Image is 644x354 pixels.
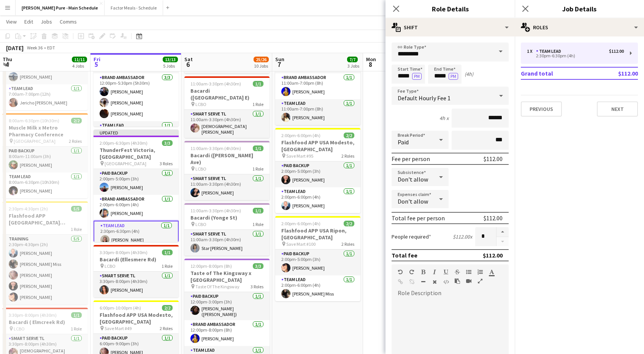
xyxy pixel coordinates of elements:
app-card-role: Smart Serve TL1/111:00am-3:30pm (4h30m)[PERSON_NAME] [184,174,270,200]
span: 2/2 [344,221,354,226]
span: 1/1 [253,145,263,151]
app-card-role: Team Lead1/12:30pm-6:30pm (4h)[PERSON_NAME] [94,221,179,248]
a: Comms [57,17,80,27]
span: Thu [3,56,12,63]
app-card-role: Paid Backup1/12:00pm-5:00pm (3h)[PERSON_NAME] [275,250,360,275]
span: Comms [60,18,77,25]
h3: Bacardi ([PERSON_NAME] Ave) [184,152,270,166]
app-card-role: Smart Serve TL1/111:00am-3:30pm (4h30m)Star [PERSON_NAME] [184,230,270,256]
app-job-card: 8:00am-6:30pm (10h30m)2/2Muscle Milk x Metro Pharmacy Conference [GEOGRAPHIC_DATA]2 RolesPaid Bac... [3,113,88,198]
span: 2/2 [71,118,82,123]
app-card-role: Paid Backup1/12:00pm-5:00pm (3h)[PERSON_NAME] [94,169,179,195]
span: 11:00am-3:30pm (4h30m) [190,81,241,87]
button: Ordered List [477,269,483,275]
button: Factor Meals - Schedule [105,0,163,15]
span: Sat [184,56,193,63]
span: Save Mart #49 [105,326,132,331]
span: 3 Roles [160,161,173,166]
span: 1 Role [71,326,82,332]
h3: Flashfood APP USA Modesto, [GEOGRAPHIC_DATA] [275,139,360,153]
div: Roles [515,18,644,36]
button: Increase [496,227,509,237]
span: 13/13 [163,57,178,62]
h3: Job Details [515,4,644,14]
button: Previous [521,101,562,117]
span: 11:00am-3:30pm (4h30m) [190,145,241,151]
span: 3:30pm-8:00pm (4h30m) [9,312,57,318]
span: 12:00pm-8:00pm (8h) [190,263,232,269]
span: 2 Roles [160,326,173,331]
div: $112.00 [484,155,503,163]
span: Paid [398,138,409,146]
span: 2:00pm-6:00pm (4h) [281,221,320,226]
app-card-role: Smart Serve TL1/13:30pm-8:00pm (4h30m)[PERSON_NAME] [94,272,179,297]
span: 3/3 [162,140,173,146]
h3: Role Details [385,4,515,14]
button: PM [412,73,422,80]
app-job-card: 11:00am-3:30pm (4h30m)1/1Bacardi (Yonge St) LCBO1 RoleSmart Serve TL1/111:00am-3:30pm (4h30m)Star... [184,203,270,256]
app-card-role: Paid Backup1/18:00am-11:00am (3h)[PERSON_NAME] [3,147,88,172]
span: LCBO [195,166,206,172]
span: 1 Role [252,221,263,227]
div: 5 Jobs [163,63,178,69]
span: [GEOGRAPHIC_DATA] [105,161,146,166]
span: 2 Roles [69,138,82,144]
button: Insert video [466,278,471,284]
button: Redo [409,269,414,275]
span: 2/2 [344,133,354,138]
td: Grand total [521,67,593,79]
span: 1 Role [162,263,173,269]
button: Strikethrough [455,269,460,275]
button: Paste as plain text [455,278,460,284]
span: Save Mart #95 [286,153,313,159]
div: Updated2:00pm-6:30pm (4h30m)3/3ThunderFest Victoria, [GEOGRAPHIC_DATA] [GEOGRAPHIC_DATA]3 RolesPa... [94,130,179,242]
h3: Flashfood APP USA Modesto, [GEOGRAPHIC_DATA] [94,311,179,325]
div: 2:00pm-6:00pm (4h)2/2Flashfood APP USA Modesto, [GEOGRAPHIC_DATA] Save Mart #952 RolesPaid Backup... [275,128,360,213]
span: LCBO [105,263,116,269]
span: 2 Roles [341,153,354,159]
span: 8:00am-6:30pm (10h30m) [9,118,59,123]
span: 2:30pm-4:30pm (2h) [9,206,48,212]
app-card-role: Team Lead1/111:00am-7:00pm (8h)[PERSON_NAME] [275,99,360,125]
button: Unordered List [466,269,471,275]
span: 3 Roles [251,284,263,289]
button: Fullscreen [477,278,483,284]
span: 2:00pm-6:00pm (4h) [281,133,320,138]
h3: Flashfood APP USA Ripon, [GEOGRAPHIC_DATA] [275,227,360,241]
label: People required [392,233,431,240]
app-card-role: Team Lead1/17:00am-7:00pm (12h)Jericho [PERSON_NAME] [3,84,88,110]
span: Week 36 [25,45,44,51]
button: Horizontal Line [420,279,426,285]
app-card-role: Brand Ambassador3/312:00pm-5:30pm (5h30m)[PERSON_NAME][PERSON_NAME][PERSON_NAME] [94,73,179,121]
span: Sun [275,56,284,63]
span: Edit [24,18,33,25]
span: 11:00am-3:30pm (4h30m) [190,208,241,213]
div: 11:00am-3:30pm (4h30m)1/1Bacardi ([PERSON_NAME] Ave) LCBO1 RoleSmart Serve TL1/111:00am-3:30pm (4... [184,141,270,200]
h3: ThunderFest Victoria, [GEOGRAPHIC_DATA] [94,147,179,160]
app-job-card: 2:30pm-4:30pm (2h)5/5Flashfood APP [GEOGRAPHIC_DATA] Modesto Training1 RoleTraining5/52:30pm-4:30... [3,201,88,305]
div: Updated [94,130,179,136]
span: 1 Role [252,101,263,107]
span: 5 [92,60,100,69]
span: Don't allow [398,175,428,183]
div: Total fee [392,251,417,259]
div: 3:30pm-8:00pm (4h30m)1/1Bacardi (Ellesmere Rd) LCBO1 RoleSmart Serve TL1/13:30pm-8:00pm (4h30m)[P... [94,245,179,297]
div: $112.00 [609,49,624,54]
button: Text Color [489,269,494,275]
a: Edit [21,17,36,27]
span: Jobs [41,18,52,25]
button: HTML Code [443,279,449,285]
span: 2 Roles [341,241,354,247]
span: View [6,18,17,25]
div: 10 Jobs [254,63,268,69]
span: Default Hourly Fee 1 [398,94,450,102]
span: LCBO [195,101,206,107]
button: Italic [432,269,437,275]
a: View [3,17,20,27]
h3: Bacardi (Ellesmere Rd) [94,256,179,263]
button: Next [597,101,638,117]
h3: Bacardi ([GEOGRAPHIC_DATA] E) [184,87,270,101]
